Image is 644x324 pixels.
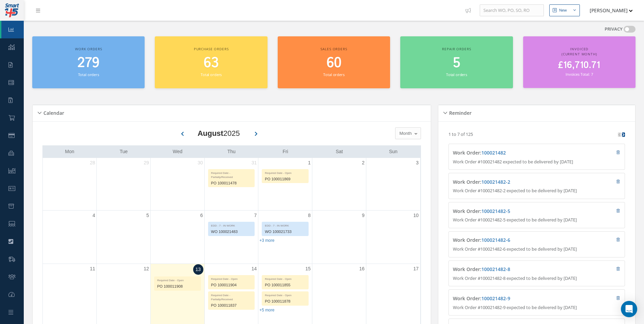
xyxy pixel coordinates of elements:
[208,228,255,236] div: WO 100021483
[43,158,97,211] td: July 28, 2025
[196,158,204,168] a: July 30, 2025
[208,179,255,187] div: PO 100011478
[453,296,576,302] h4: Work Order
[208,281,255,289] div: PO 100011904
[208,275,255,281] div: Required Date - Open
[481,208,510,214] a: 100021482-5
[89,158,97,168] a: July 28, 2025
[570,47,588,51] span: Invoiced
[453,53,460,73] span: 5
[583,4,633,17] button: [PERSON_NAME]
[481,295,510,302] a: 100021482-9
[453,304,620,311] p: Work Order #100021482-9 expected to be delivered by [DATE]
[150,158,204,211] td: July 30, 2025
[453,209,576,214] h4: Work Order
[621,301,637,317] div: Open Intercom Messenger
[480,149,506,156] span: :
[75,47,102,51] span: Work orders
[154,277,201,283] div: Required Date - Open
[412,264,420,274] a: August 17, 2025
[400,36,513,88] a: Repair orders 5 Total orders
[366,158,420,211] td: August 3, 2025
[259,238,274,243] a: Show 3 more events
[118,147,129,156] a: Tuesday
[480,295,510,302] span: :
[523,36,636,88] a: Invoiced (Current Month) £16,710.71 Invoices Total: 7
[481,179,510,185] a: 100021482-2
[307,211,312,220] a: August 8, 2025
[262,292,308,298] div: Required Date - Open
[415,158,420,168] a: August 3, 2025
[193,264,203,275] a: August 13, 2025
[446,72,467,77] small: Total orders
[281,147,289,156] a: Friday
[453,237,576,243] h4: Work Order
[549,4,580,16] button: New
[32,36,145,88] a: Work orders 279 Total orders
[262,228,308,236] div: WO 100021733
[204,53,219,73] span: 63
[97,210,151,264] td: August 5, 2025
[562,52,597,56] span: (Current Month)
[262,298,308,305] div: PO 100011878
[64,147,76,156] a: Monday
[366,210,420,264] td: August 10, 2025
[259,308,274,312] a: Show 5 more events
[480,237,510,243] span: :
[201,72,222,77] small: Total orders
[481,266,510,272] a: 100021482-8
[208,222,255,228] div: EDD - 7 - IN WORK
[453,179,576,185] h4: Work Order
[258,210,312,264] td: August 8, 2025
[198,129,223,138] b: August
[447,108,472,116] h5: Reminder
[204,210,258,264] td: August 7, 2025
[89,264,97,274] a: August 11, 2025
[304,264,312,274] a: August 15, 2025
[442,47,471,51] span: Repair orders
[453,217,620,223] p: Work Order #100021482-5 expected to be delivered by [DATE]
[77,53,99,73] span: 279
[226,147,237,156] a: Thursday
[605,26,623,33] label: PRIVACY
[142,264,150,274] a: August 12, 2025
[398,130,412,137] span: Month
[250,158,258,168] a: July 31, 2025
[204,158,258,211] td: July 31, 2025
[253,211,258,220] a: August 7, 2025
[480,179,510,185] span: :
[208,302,255,309] div: PO 100011837
[358,264,366,274] a: August 16, 2025
[312,210,366,264] td: August 9, 2025
[453,267,576,272] h4: Work Order
[361,211,366,220] a: August 9, 2025
[43,210,97,264] td: August 4, 2025
[150,210,204,264] td: August 6, 2025
[361,158,366,168] a: August 2, 2025
[453,275,620,282] p: Work Order #100021482-8 expected to be delivered by [DATE]
[262,281,308,289] div: PO 100011855
[199,211,204,220] a: August 6, 2025
[307,158,312,168] a: August 1, 2025
[262,222,308,228] div: EDD - 7 - IN WORK
[78,72,99,77] small: Total orders
[208,292,255,302] div: Required Date - Partially/Received
[480,266,510,272] span: :
[453,159,620,165] p: Work Order #100021482 expected to be delivered by [DATE]
[262,175,308,183] div: PO 100011869
[171,147,184,156] a: Wednesday
[154,283,201,290] div: PO 100011908
[566,72,593,77] small: Invoices Total: 7
[97,158,151,211] td: July 29, 2025
[388,147,399,156] a: Sunday
[258,158,312,211] td: August 1, 2025
[91,211,96,220] a: August 4, 2025
[262,169,308,175] div: Required Date - Open
[323,72,344,77] small: Total orders
[480,208,510,214] span: :
[412,211,420,220] a: August 10, 2025
[262,275,308,281] div: Required Date - Open
[5,3,19,17] img: smart145-logo-small.png
[155,36,267,88] a: Purchase orders 63 Total orders
[250,264,258,274] a: August 14, 2025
